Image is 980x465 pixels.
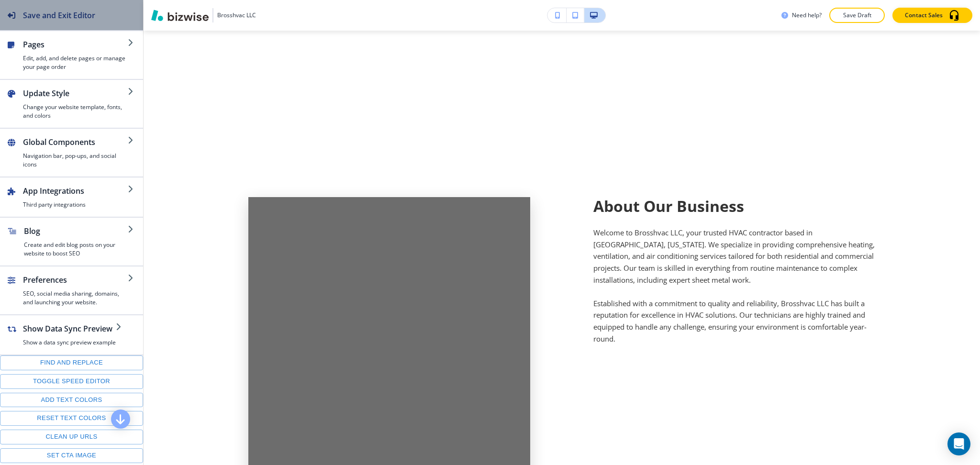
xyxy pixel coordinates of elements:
p: Welcome to Brosshvac LLC, your trusted HVAC contractor based in [GEOGRAPHIC_DATA], [US_STATE]. We... [593,227,876,286]
h4: SEO, social media sharing, domains, and launching your website. [23,289,128,307]
h4: Edit, add, and delete pages or manage your page order [23,54,128,71]
h2: Pages [23,39,128,50]
h4: Navigation bar, pop-ups, and social icons [23,152,128,169]
img: Bizwise Logo [151,10,209,21]
button: Contact Sales [892,8,972,23]
h2: About Our Business [593,197,876,215]
h4: Show a data sync preview example [23,338,116,347]
h2: App Integrations [23,185,128,197]
p: Save Draft [842,11,872,20]
div: Open Intercom Messenger [947,432,970,455]
h3: Brosshvac LLC [217,11,256,20]
h2: Global Components [23,136,128,148]
button: Save Draft [829,8,885,23]
h2: Update Style [23,88,128,99]
p: Established with a commitment to quality and reliability, Brosshvac LLC has built a reputation fo... [593,298,876,344]
h2: Blog [24,225,128,237]
p: Contact Sales [905,11,943,20]
h2: Save and Exit Editor [23,10,95,21]
h4: Create and edit blog posts on your website to boost SEO [24,241,128,258]
h4: Change your website template, fonts, and colors [23,103,128,120]
h2: Preferences [23,274,128,286]
h3: Need help? [792,11,822,20]
h2: Show Data Sync Preview [23,323,116,334]
h4: Third party integrations [23,200,128,209]
button: Brosshvac LLC [151,8,256,22]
